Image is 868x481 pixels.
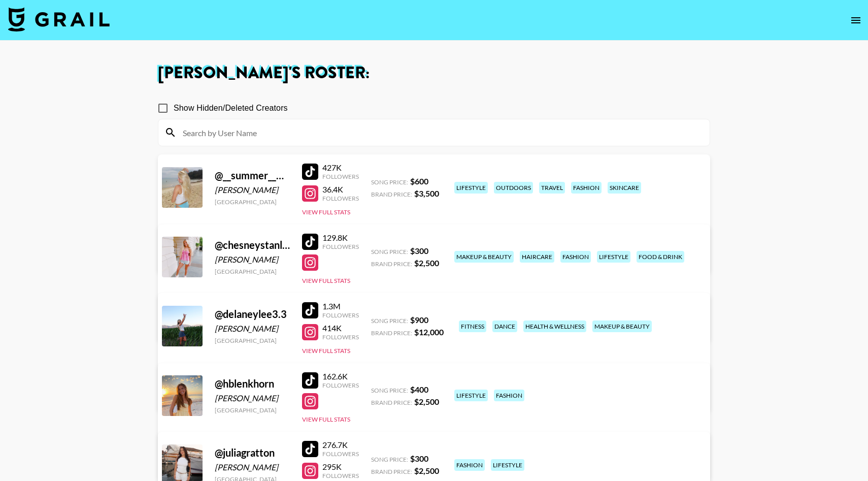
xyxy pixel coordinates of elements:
[371,456,408,463] span: Song Price:
[322,163,359,173] div: 427K
[215,462,290,472] div: [PERSON_NAME]
[371,248,408,255] span: Song Price:
[523,320,586,332] div: health & wellness
[322,173,359,180] div: Followers
[322,323,359,333] div: 414K
[454,459,485,471] div: fashion
[371,399,412,406] span: Brand Price:
[322,301,359,311] div: 1.3M
[322,462,359,472] div: 295K
[322,381,359,389] div: Followers
[410,176,428,186] strong: $ 600
[215,377,290,390] div: @ hblenkhorn
[520,251,554,263] div: haircare
[302,415,350,423] button: View Full Stats
[491,459,524,471] div: lifestyle
[371,260,412,268] span: Brand Price:
[215,239,290,251] div: @ chesneystanley
[608,182,641,194] div: skincare
[215,254,290,265] div: [PERSON_NAME]
[459,320,486,332] div: fitness
[371,190,412,198] span: Brand Price:
[454,182,488,194] div: lifestyle
[215,185,290,195] div: [PERSON_NAME]
[414,397,439,406] strong: $ 2,500
[215,393,290,403] div: [PERSON_NAME]
[592,320,652,332] div: makeup & beauty
[454,251,514,263] div: makeup & beauty
[215,406,290,414] div: [GEOGRAPHIC_DATA]
[322,472,359,479] div: Followers
[215,324,290,334] div: [PERSON_NAME]
[215,337,290,344] div: [GEOGRAPHIC_DATA]
[8,7,110,31] img: Grail Talent
[492,320,517,332] div: dance
[454,390,488,401] div: lifestyle
[215,169,290,182] div: @ __summer__winter__
[560,251,591,263] div: fashion
[846,10,866,30] button: open drawer
[158,65,710,81] h1: [PERSON_NAME] 's Roster:
[414,188,439,198] strong: $ 3,500
[494,390,524,401] div: fashion
[414,258,439,268] strong: $ 2,500
[410,454,428,463] strong: $ 300
[371,329,412,337] span: Brand Price:
[177,124,704,141] input: Search by User Name
[597,251,630,263] div: lifestyle
[215,268,290,275] div: [GEOGRAPHIC_DATA]
[494,182,533,194] div: outdoors
[302,208,350,216] button: View Full Stats
[215,446,290,459] div: @ juliagratton
[322,450,359,458] div: Followers
[322,371,359,381] div: 162.6K
[302,277,350,284] button: View Full Stats
[410,384,428,394] strong: $ 400
[414,327,444,337] strong: $ 12,000
[322,333,359,341] div: Followers
[322,311,359,319] div: Followers
[322,195,359,202] div: Followers
[322,243,359,250] div: Followers
[410,315,428,325] strong: $ 900
[637,251,684,263] div: food & drink
[302,347,350,355] button: View Full Stats
[322,233,359,243] div: 129.8K
[410,246,428,255] strong: $ 300
[322,184,359,195] div: 36.4K
[215,308,290,320] div: @ delaneylee3.3
[371,178,408,186] span: Song Price:
[371,387,408,394] span: Song Price:
[371,317,408,325] span: Song Price:
[571,182,602,194] div: fashion
[414,466,439,475] strong: $ 2,500
[174,102,288,114] span: Show Hidden/Deleted Creators
[371,468,412,475] span: Brand Price:
[215,198,290,206] div: [GEOGRAPHIC_DATA]
[322,440,359,450] div: 276.7K
[539,182,565,194] div: travel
